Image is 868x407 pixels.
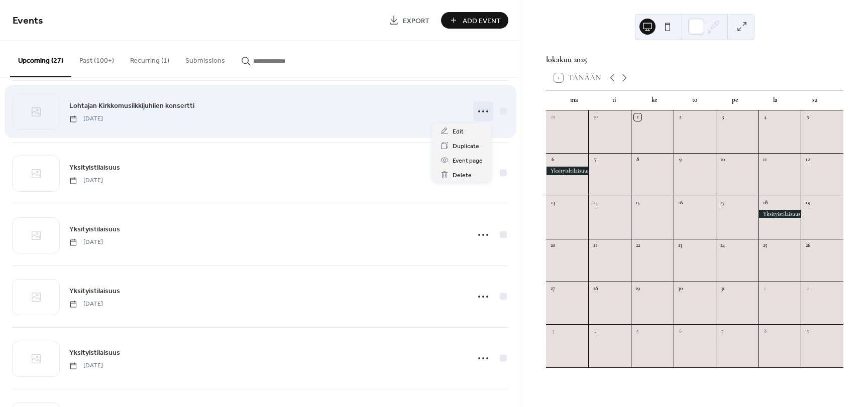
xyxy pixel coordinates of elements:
div: 24 [719,242,726,249]
div: 16 [677,199,684,206]
div: 29 [634,285,641,292]
div: 20 [549,242,557,249]
span: Yksityistilaisuus [69,163,120,173]
a: Export [381,12,437,29]
div: lokakuu 2025 [546,54,843,66]
div: 9 [677,156,684,164]
div: 19 [804,199,811,206]
span: Lohtajan Kirkkomusiikkijuhlien konsertti [69,101,194,111]
span: Delete [453,170,472,181]
div: 29 [549,113,557,121]
div: 27 [549,285,557,292]
div: 14 [591,199,599,206]
div: 5 [804,113,811,121]
span: Event page [453,156,483,166]
span: Yksityistilaisuus [69,348,120,358]
a: Lohtajan Kirkkomusiikkijuhlien konsertti [69,100,194,111]
div: 2 [677,113,684,121]
span: Add Event [463,16,501,26]
div: ti [594,90,634,110]
span: Duplicate [453,141,479,152]
div: 30 [591,113,599,121]
div: to [675,90,715,110]
div: 30 [677,285,684,292]
div: 4 [591,327,599,335]
span: [DATE] [69,114,103,123]
div: 26 [804,242,811,249]
div: 2 [804,285,811,292]
div: 15 [634,199,641,206]
div: 18 [762,199,769,206]
div: 1 [762,285,769,292]
div: 7 [591,156,599,164]
span: Yksityistilaisuus [69,224,120,235]
a: Yksityistilaisuus [69,223,120,235]
div: 7 [719,327,726,335]
span: Export [403,16,429,26]
div: 3 [719,113,726,121]
div: 1 [634,113,641,121]
div: su [795,90,835,110]
div: 5 [634,327,641,335]
div: ke [634,90,675,110]
button: Past (100+) [71,41,122,76]
div: Yksityisltilaisuus [546,167,589,175]
div: 25 [762,242,769,249]
a: Yksityistilaisuus [69,162,120,173]
span: [DATE] [69,238,103,247]
span: Yksityistilaisuus [69,286,120,297]
div: 3 [549,327,557,335]
div: ma [554,90,594,110]
span: [DATE] [69,176,103,185]
span: [DATE] [69,300,103,309]
div: 11 [762,156,769,164]
div: 10 [719,156,726,164]
div: 12 [804,156,811,164]
div: 31 [719,285,726,292]
div: 23 [677,242,684,249]
div: 13 [549,199,557,206]
span: Edit [453,126,464,137]
div: la [755,90,795,110]
div: 17 [719,199,726,206]
div: 8 [762,327,769,335]
div: 28 [591,285,599,292]
button: Upcoming (27) [10,41,71,77]
div: 6 [677,327,684,335]
div: 6 [549,156,557,164]
button: Add Event [441,12,508,29]
a: Yksityistilaisuus [69,285,120,297]
div: 21 [591,242,599,249]
button: Submissions [177,41,233,76]
div: pe [715,90,755,110]
div: 9 [804,327,811,335]
button: Recurring (1) [122,41,177,76]
a: Yksityistilaisuus [69,347,120,358]
span: Events [13,11,43,31]
div: 22 [634,242,641,249]
span: [DATE] [69,361,103,370]
div: 8 [634,156,641,164]
div: Yksityistilaisuus [758,210,801,218]
div: 4 [762,113,769,121]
